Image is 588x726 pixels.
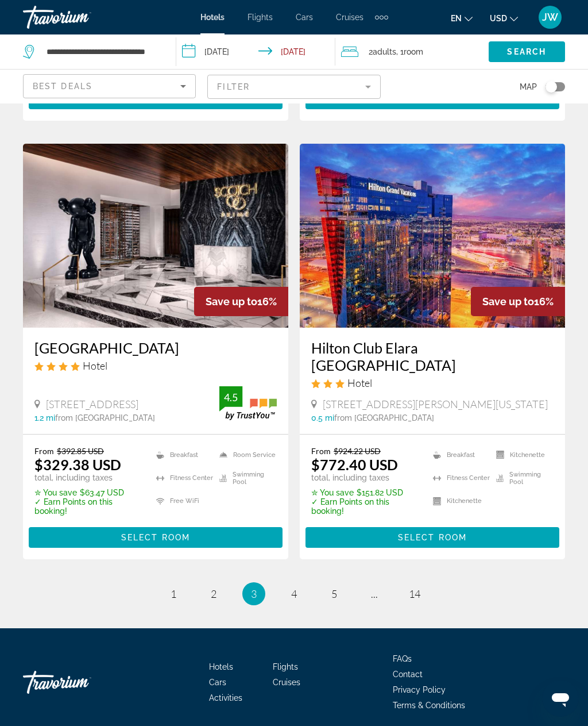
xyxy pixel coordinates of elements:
span: 14 [409,587,420,600]
span: [STREET_ADDRESS][PERSON_NAME][US_STATE] [323,398,548,410]
ins: $329.38 USD [34,456,121,473]
a: Travorium [23,2,138,32]
li: Kitchenette [427,493,490,510]
span: Privacy Policy [393,685,446,694]
p: ✓ Earn Points on this booking! [34,497,142,516]
a: Terms & Conditions [393,701,465,710]
span: Map [520,79,537,95]
span: 1.2 mi [34,413,55,422]
li: Free WiFi [150,493,214,510]
li: Fitness Center [427,469,490,486]
img: Hotel image [23,144,288,328]
nav: Pagination [23,582,565,605]
button: Change currency [490,10,518,26]
span: Search [507,47,546,56]
a: Contact [393,670,423,679]
span: en [451,14,462,23]
a: Cruises [336,13,363,22]
a: Flights [247,13,273,22]
span: USD [490,14,507,23]
p: $151.82 USD [311,488,419,497]
li: Fitness Center [150,469,214,486]
li: Swimming Pool [214,469,277,486]
span: ✮ You save [311,488,354,497]
span: Hotel [83,359,107,372]
span: 3 [251,587,257,600]
a: Select Room [29,530,283,543]
span: From [34,446,54,456]
span: 5 [331,587,337,600]
span: Select Room [398,533,467,542]
button: Search [489,41,565,62]
button: Select Room [305,527,559,548]
button: Select Room [305,89,559,109]
span: ... [371,587,378,600]
a: Hotels [200,13,225,22]
a: Cruises [273,678,300,687]
a: Hotels [209,662,233,671]
a: Cars [296,13,313,22]
mat-select: Sort by [33,79,186,93]
del: $392.85 USD [57,446,104,456]
p: total, including taxes [311,473,419,482]
button: Filter [207,74,380,99]
button: User Menu [535,5,565,29]
a: Cars [209,678,226,687]
li: Swimming Pool [490,469,554,486]
a: Travorium [23,665,138,700]
button: Check-in date: Sep 15, 2025 Check-out date: Sep 16, 2025 [176,34,335,69]
img: trustyou-badge.svg [219,386,277,420]
span: Flights [273,662,298,671]
iframe: Button to launch messaging window [542,680,579,717]
li: Kitchenette [490,446,554,463]
a: Hilton Club Elara [GEOGRAPHIC_DATA] [311,339,554,374]
span: ✮ You save [34,488,77,497]
div: 16% [471,287,565,316]
span: Adults [373,47,396,56]
div: 3 star Hotel [311,377,554,389]
li: Breakfast [427,446,490,463]
div: 4 star Hotel [34,359,277,372]
button: Toggle map [537,82,565,92]
li: Breakfast [150,446,214,463]
span: Save up to [482,295,534,308]
span: 2 [211,587,216,600]
div: 16% [194,287,288,316]
button: Select Room [29,89,283,109]
a: Activities [209,693,242,702]
p: $63.47 USD [34,488,142,497]
button: Select Room [29,527,283,548]
span: JW [542,11,558,23]
button: Change language [451,10,473,26]
span: Save up to [206,295,257,308]
ins: $772.40 USD [311,456,398,473]
p: ✓ Earn Points on this booking! [311,497,419,516]
span: From [311,446,331,456]
a: Select Room [305,530,559,543]
a: FAQs [393,654,412,663]
span: [STREET_ADDRESS] [46,398,138,410]
span: Hotel [347,377,372,389]
img: Hotel image [300,144,565,328]
span: Select Room [121,533,190,542]
button: Travelers: 2 adults, 0 children [335,34,489,69]
span: Room [404,47,423,56]
span: Best Deals [33,82,92,91]
a: Select Room [29,91,283,104]
a: [GEOGRAPHIC_DATA] [34,339,277,356]
span: 1 [171,587,176,600]
span: from [GEOGRAPHIC_DATA] [55,413,155,422]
